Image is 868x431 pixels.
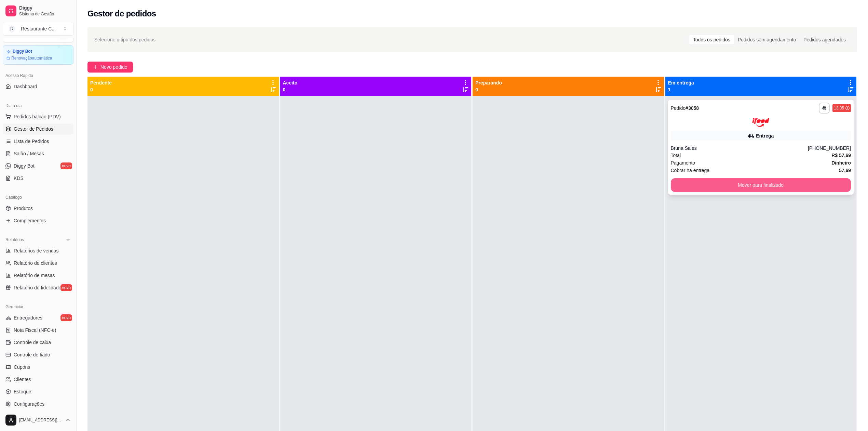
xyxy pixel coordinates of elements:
[671,152,681,159] span: Total
[3,301,73,312] div: Gerenciar
[834,105,844,111] div: 13:35
[3,22,73,36] button: Select a team
[3,325,73,336] a: Nota Fiscal (NFC-e)
[13,49,32,54] article: Diggy Bot
[14,138,49,145] span: Lista de Pedidos
[3,3,73,19] a: DiggySistema de Gestão
[283,86,298,93] p: 0
[93,65,98,69] span: plus
[3,192,73,203] div: Catálogo
[19,5,71,11] span: Diggy
[808,145,851,152] div: [PHONE_NUMBER]
[3,148,73,159] a: Salão / Mesas
[14,217,46,224] span: Complementos
[3,81,73,92] a: Dashboard
[668,86,694,93] p: 1
[19,417,63,423] span: [EMAIL_ADDRESS][DOMAIN_NAME]
[3,282,73,293] a: Relatório de fidelidadenovo
[3,203,73,214] a: Produtos
[87,62,133,73] button: Novo pedido
[14,364,30,370] span: Cupons
[94,36,155,43] span: Selecione o tipo dos pedidos
[3,245,73,256] a: Relatórios de vendas
[752,118,769,127] img: ifood
[3,45,73,65] a: Diggy BotRenovaçãoautomática
[831,153,851,158] strong: R$ 57,69
[756,132,774,139] div: Entrega
[21,25,56,32] div: Restaurante C ...
[14,162,35,169] span: Diggy Bot
[3,111,73,122] button: Pedidos balcão (PDV)
[671,159,695,167] span: Pagamento
[14,327,56,334] span: Nota Fiscal (NFC-e)
[3,349,73,360] a: Controle de fiado
[5,237,24,243] span: Relatórios
[90,86,112,93] p: 0
[19,11,71,17] span: Sistema de Gestão
[14,314,42,321] span: Entregadores
[686,105,699,111] strong: # 3058
[14,376,31,383] span: Clientes
[14,401,44,407] span: Configurações
[668,79,694,86] p: Em entrega
[3,173,73,184] a: KDS
[671,105,686,111] span: Pedido
[14,260,57,266] span: Relatório de clientes
[800,35,850,44] div: Pedidos agendados
[100,63,127,71] span: Novo pedido
[14,284,61,291] span: Relatório de fidelidade
[3,337,73,348] a: Controle de caixa
[3,160,73,171] a: Diggy Botnovo
[3,215,73,226] a: Complementos
[3,136,73,147] a: Lista de Pedidos
[3,270,73,281] a: Relatório de mesas
[671,145,808,152] div: Bruna Sales
[14,205,33,212] span: Produtos
[14,126,53,132] span: Gestor de Pedidos
[11,55,52,61] article: Renovação automática
[14,339,51,346] span: Controle de caixa
[14,351,50,358] span: Controle de fiado
[3,100,73,111] div: Dia a dia
[14,113,61,120] span: Pedidos balcão (PDV)
[831,160,851,166] strong: Dinheiro
[839,168,851,173] strong: 57,69
[475,79,502,86] p: Preparando
[14,247,59,254] span: Relatórios de vendas
[283,79,298,86] p: Aceito
[14,388,31,395] span: Estoque
[3,123,73,134] a: Gestor de Pedidos
[734,35,800,44] div: Pedidos sem agendamento
[671,167,710,174] span: Cobrar na entrega
[3,386,73,397] a: Estoque
[3,312,73,323] a: Entregadoresnovo
[689,35,734,44] div: Todos os pedidos
[3,70,73,81] div: Acesso Rápido
[87,8,156,19] h2: Gestor de pedidos
[14,150,44,157] span: Salão / Mesas
[3,374,73,385] a: Clientes
[14,175,24,182] span: KDS
[3,362,73,373] a: Cupons
[671,178,851,192] button: Mover para finalizado
[3,412,73,428] button: [EMAIL_ADDRESS][DOMAIN_NAME]
[475,86,502,93] p: 0
[9,25,15,32] span: R
[90,79,112,86] p: Pendente
[14,272,55,279] span: Relatório de mesas
[3,258,73,269] a: Relatório de clientes
[3,399,73,409] a: Configurações
[14,83,37,90] span: Dashboard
